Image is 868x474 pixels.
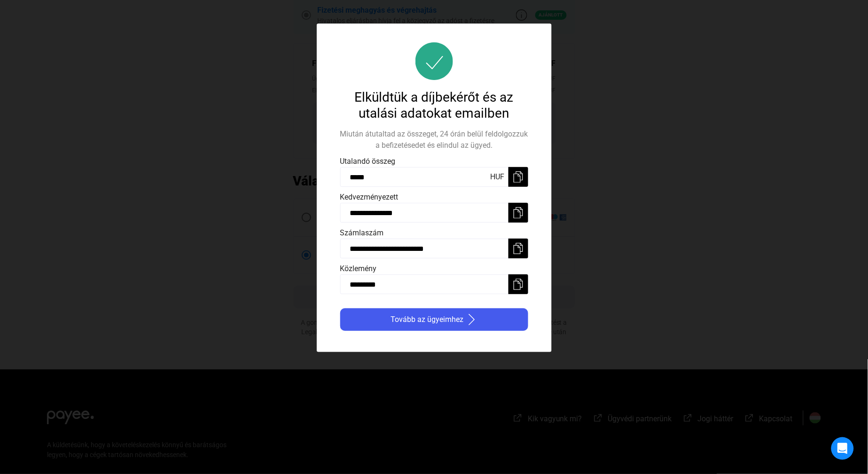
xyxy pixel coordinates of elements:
[466,314,477,325] img: arrow-right-white
[513,279,524,290] img: copy-white.svg
[831,437,854,460] div: Open Intercom Messenger
[340,129,528,151] div: Miután átutaltad az összeget, 24 órán belül feldolgozzuk a befizetésedet és elindul az ügyed.
[340,264,377,273] span: Közlemény
[340,157,396,166] span: Utalandó összeg
[415,42,453,80] img: success-icon
[513,243,524,254] img: copy-white.svg
[513,207,524,218] img: copy-white.svg
[513,171,524,183] img: copy-white.svg
[340,89,528,121] div: Elküldtük a díjbekérőt és az utalási adatokat emailben
[340,228,384,237] span: Számlaszám
[340,308,528,331] button: Tovább az ügyeimhezarrow-right-white
[340,193,399,201] span: Kedvezményezett
[391,314,464,325] span: Tovább az ügyeimhez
